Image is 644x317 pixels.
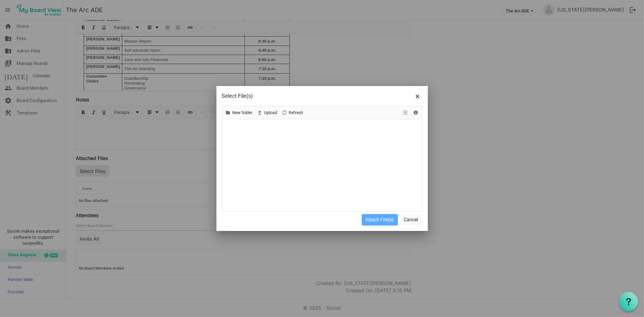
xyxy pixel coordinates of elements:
button: New folder [224,109,254,117]
button: Attach File(s) [362,214,398,226]
button: View dropdownbutton [402,109,409,117]
div: Details [411,106,421,119]
div: View [401,106,411,119]
span: Refresh [288,109,304,117]
button: Cancel [400,214,422,226]
span: Upload [264,109,278,117]
div: Select File(s) [222,91,382,101]
button: Close [413,91,422,101]
button: Refresh [280,109,304,117]
div: New folder [223,106,255,119]
button: Details [412,109,420,117]
div: Upload [255,106,280,119]
span: New folder [232,109,253,117]
div: Refresh [280,106,306,119]
button: Upload [256,109,278,117]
